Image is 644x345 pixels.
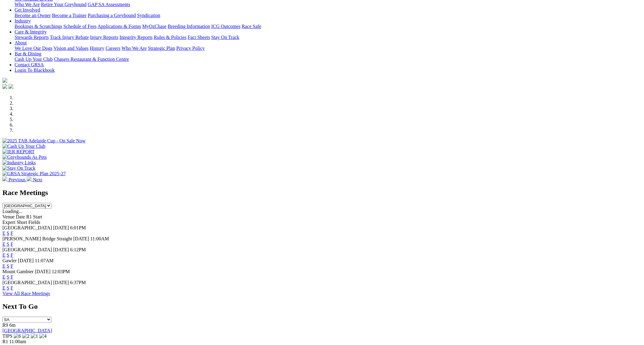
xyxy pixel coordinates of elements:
[27,177,42,182] a: Next
[15,62,44,67] a: Contact GRSA
[27,176,32,181] img: chevron-right-pager-white.svg
[15,57,53,62] a: Cash Up Your Club
[9,177,26,182] span: Previous
[15,29,47,34] a: Care & Integrity
[9,84,13,89] img: twitter.svg
[88,2,130,7] a: GAP SA Assessments
[105,46,120,51] a: Careers
[2,274,5,280] a: E
[148,46,175,51] a: Strategic Plan
[2,339,8,344] span: R1
[2,253,5,258] a: E
[15,68,55,73] a: Login To Blackbook
[33,177,42,182] span: Next
[28,220,40,225] span: Fields
[70,225,86,230] span: 6:01PM
[188,35,210,40] a: Fact Sheets
[11,274,13,280] a: F
[2,144,45,149] img: Cash Up Your Club
[18,258,34,263] span: [DATE]
[119,35,153,40] a: Integrity Reports
[50,35,89,40] a: Track Injury Rebate
[2,231,5,236] a: E
[2,177,27,182] a: Previous
[2,285,5,291] a: E
[39,333,46,339] img: 4
[2,78,7,83] img: logo-grsa-white.png
[137,13,160,18] a: Syndication
[63,24,96,29] a: Schedule of Fees
[53,280,69,285] span: [DATE]
[2,247,52,252] span: [GEOGRAPHIC_DATA]
[41,2,87,7] a: Retire Your Greyhound
[2,225,52,230] span: [GEOGRAPHIC_DATA]
[73,236,89,241] span: [DATE]
[35,258,54,263] span: 11:07AM
[15,2,40,7] a: Who We Are
[2,220,15,225] span: Expert
[22,333,29,339] img: 2
[15,13,51,18] a: Become an Owner
[2,258,17,263] span: Gawler
[15,51,41,56] a: Bar & Dining
[15,24,642,29] div: Industry
[2,138,86,144] img: 2025 TAB Adelaide Cup - On Sale Now
[70,247,86,252] span: 6:12PM
[2,209,22,214] span: Loading...
[15,35,49,40] a: Stewards Reports
[9,339,26,344] span: 11:00am
[16,214,25,219] span: Date
[7,253,9,258] a: S
[54,57,129,62] a: Chasers Restaurant & Function Centre
[2,171,66,176] img: GRSA Strategic Plan 2025-27
[2,328,52,333] a: [GEOGRAPHIC_DATA]
[2,236,72,241] span: [PERSON_NAME] Bridge Straight
[2,84,7,89] img: facebook.svg
[15,2,642,7] div: Greyhounds as Pets
[11,285,13,291] a: F
[11,242,13,247] a: F
[15,46,642,51] div: About
[9,322,15,328] span: 6m
[2,166,35,171] img: Stay On Track
[2,291,50,296] a: View All Race Meetings
[53,225,69,230] span: [DATE]
[211,35,239,40] a: Stay On Track
[15,57,642,62] div: Bar & Dining
[7,231,9,236] a: S
[70,280,86,285] span: 6:37PM
[2,155,47,160] img: Greyhounds As Pets
[90,46,104,51] a: History
[15,46,52,51] a: We Love Our Dogs
[142,24,167,29] a: MyOzChase
[15,13,642,18] div: Get Involved
[7,274,9,280] a: S
[176,46,205,51] a: Privacy Policy
[2,263,5,269] a: E
[2,280,52,285] span: [GEOGRAPHIC_DATA]
[15,7,40,12] a: Get Involved
[35,269,51,274] span: [DATE]
[7,242,9,247] a: S
[53,247,69,252] span: [DATE]
[11,263,13,269] a: F
[15,18,31,23] a: Industry
[7,263,9,269] a: S
[17,220,27,225] span: Short
[2,160,36,166] img: Industry Links
[14,333,21,339] img: 6
[2,214,15,219] span: Venue
[90,35,118,40] a: Injury Reports
[15,24,62,29] a: Bookings & Scratchings
[154,35,187,40] a: Rules & Policies
[26,214,42,219] span: R1 Start
[90,236,109,241] span: 11:00AM
[2,322,8,328] span: R9
[2,176,7,181] img: chevron-left-pager-white.svg
[2,189,642,197] h2: Race Meetings
[7,285,9,291] a: S
[52,13,87,18] a: Become a Trainer
[2,242,5,247] a: E
[52,269,70,274] span: 12:03PM
[2,302,642,311] h2: Next To Go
